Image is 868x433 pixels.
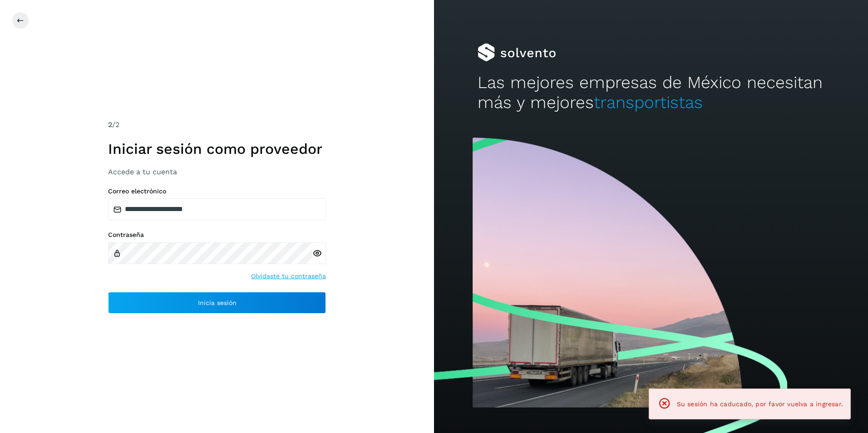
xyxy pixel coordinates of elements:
h2: Las mejores empresas de México necesitan más y mejores [478,73,825,113]
span: transportistas [594,93,703,112]
h3: Accede a tu cuenta [108,167,326,176]
span: Su sesión ha caducado, por favor vuelva a ingresar. [677,400,843,408]
label: Contraseña [108,231,326,239]
h1: Iniciar sesión como proveedor [108,140,326,157]
a: Olvidaste tu contraseña [251,271,326,281]
button: Inicia sesión [108,292,326,314]
span: 2 [108,120,112,129]
div: /2 [108,119,326,130]
span: Inicia sesión [198,300,237,306]
label: Correo electrónico [108,187,326,195]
